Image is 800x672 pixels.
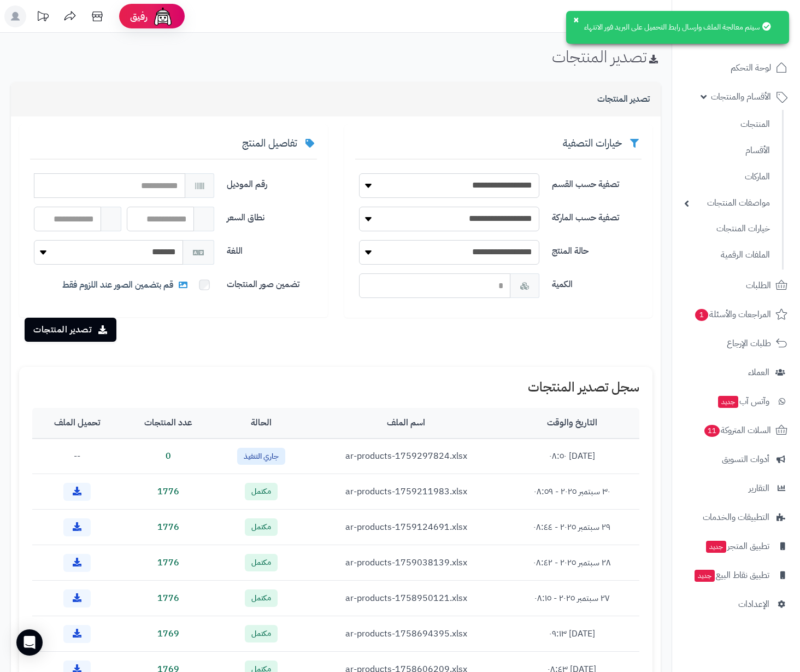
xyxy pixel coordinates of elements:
a: السلات المتروكة11 [679,417,793,443]
td: [DATE] ٠٨:٥٠ [505,439,639,474]
td: 1776 [122,581,215,616]
button: × [572,15,580,24]
a: أدوات التسويق [679,446,793,472]
span: العملاء [748,365,769,380]
span: جديد [695,570,715,582]
a: الطلبات [679,272,793,299]
a: المنتجات [679,113,775,136]
a: الماركات [679,165,775,189]
td: 1776 [122,510,215,545]
label: نطاق السعر [222,207,321,224]
span: التطبيقات والخدمات [703,510,769,525]
td: 0 [122,439,215,474]
label: اللغة [222,240,321,258]
a: مواصفات المنتجات [679,191,775,215]
a: طلبات الإرجاع [679,330,793,357]
span: مكتمل [245,554,278,571]
span: رفيق [130,10,148,23]
a: تطبيق المتجرجديد [679,533,793,559]
a: العملاء [679,359,793,385]
td: ٢٩ سبتمبر ٢٠٢٥ - ٠٨:٤٤ [505,510,639,545]
span: الإعدادات [738,597,769,612]
td: ar-products-1758950121.xlsx [308,581,505,616]
span: لوحة التحكم [731,60,771,75]
span: تطبيق المتجر [705,539,769,554]
a: المراجعات والأسئلة1 [679,301,793,328]
th: تحميل الملف [32,408,122,439]
th: اسم الملف [308,408,505,439]
button: تصدير المنتجات [25,318,116,342]
span: وآتس آب [717,394,769,409]
td: -- [32,439,122,474]
a: الإعدادات [679,591,793,617]
label: تصفية حسب الماركة [548,207,646,224]
span: مكتمل [245,589,278,607]
span: السلات المتروكة [703,423,771,438]
a: الأقسام [679,139,775,162]
span: الطلبات [746,278,771,293]
td: [DATE] ٠٩:١٣ [505,616,639,652]
td: ar-products-1758694395.xlsx [308,616,505,652]
h3: تصدير المنتجات [597,95,650,104]
a: التقارير [679,475,793,501]
span: جديد [706,541,726,553]
label: حالة المنتج [548,240,646,258]
a: التطبيقات والخدمات [679,504,793,530]
label: تصفية حسب القسم [548,173,646,191]
td: ar-products-1759038139.xlsx [308,545,505,581]
a: لوحة التحكم [679,55,793,81]
td: ar-products-1759211983.xlsx [308,474,505,510]
a: تحديثات المنصة [29,5,56,30]
td: 1776 [122,545,215,581]
label: الكمية [548,273,646,291]
td: ٢٨ سبتمبر ٢٠٢٥ - ٠٨:٤٢ [505,545,639,581]
span: تفاصيل المنتج [242,136,297,150]
td: 1776 [122,474,215,510]
h1: تصدير المنتجات [552,48,661,66]
span: طلبات الإرجاع [727,336,771,351]
input: قم بتضمين الصور عند اللزوم فقط [199,280,210,290]
a: وآتس آبجديد [679,388,793,414]
span: خيارات التصفية [563,136,622,150]
span: الأقسام والمنتجات [711,89,771,104]
span: المراجعات والأسئلة [694,307,771,322]
a: تطبيق نقاط البيعجديد [679,562,793,588]
th: عدد المنتجات [122,408,215,439]
span: مكتمل [245,518,278,536]
th: الحالة [215,408,308,439]
div: Open Intercom Messenger [16,629,43,656]
span: مكتمل [245,625,278,642]
h1: سجل تصدير المنتجات [32,380,639,394]
span: جاري التنفيذ [237,448,285,465]
span: تطبيق نقاط البيع [693,568,769,583]
td: ar-products-1759297824.xlsx [308,439,505,474]
img: ai-face.png [152,5,174,27]
span: 11 [704,425,720,437]
td: ٣٠ سبتمبر ٢٠٢٥ - ٠٨:٥٩ [505,474,639,510]
span: قم بتضمين الصور عند اللزوم فقط [62,279,190,291]
a: خيارات المنتجات [679,217,775,241]
span: التقارير [749,481,769,496]
th: التاريخ والوقت [505,408,639,439]
label: رقم الموديل [222,173,321,191]
span: 1 [695,309,708,321]
td: 1769 [122,616,215,652]
td: ar-products-1759124691.xlsx [308,510,505,545]
span: أدوات التسويق [722,452,769,467]
td: ٢٧ سبتمبر ٢٠٢٥ - ٠٨:١٥ [505,581,639,616]
a: الملفات الرقمية [679,243,775,267]
span: مكتمل [245,483,278,500]
span: جديد [718,396,738,408]
label: تضمين صور المنتجات [222,273,321,291]
div: سيتم معالجة الملف وارسال رابط التحميل على البريد فور الانتهاء [566,11,789,44]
